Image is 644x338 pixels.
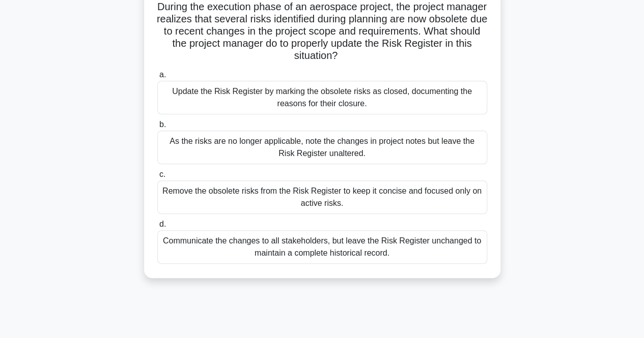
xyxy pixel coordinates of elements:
[157,230,487,264] div: Communicate the changes to all stakeholders, but leave the Risk Register unchanged to maintain a ...
[156,1,488,63] h5: During the execution phase of an aerospace project, the project manager realizes that several ris...
[159,70,166,79] span: a.
[159,220,166,228] span: d.
[157,131,487,164] div: As the risks are no longer applicable, note the changes in project notes but leave the Risk Regis...
[157,81,487,114] div: Update the Risk Register by marking the obsolete risks as closed, documenting the reasons for the...
[157,180,487,214] div: Remove the obsolete risks from the Risk Register to keep it concise and focused only on active ri...
[159,120,166,129] span: b.
[159,170,165,178] span: c.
